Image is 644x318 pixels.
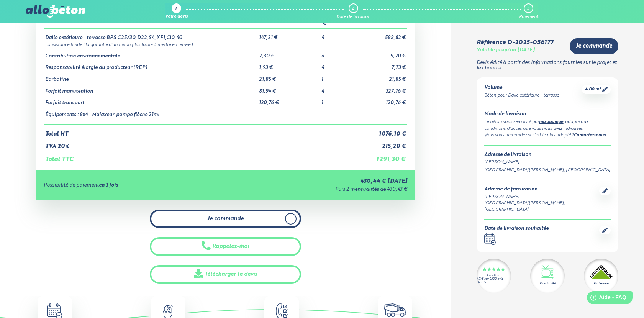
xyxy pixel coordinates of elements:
div: Date de livraison souhaitée [484,226,549,232]
td: 7,73 € [357,59,407,71]
td: 21,85 € [357,71,407,83]
td: 1 291,30 € [357,150,407,163]
button: Rappelez-moi [150,237,301,256]
td: Barbotine [44,71,257,83]
div: Vu à la télé [539,281,556,286]
td: 81,94 € [257,83,320,95]
td: 120,76 € [357,94,407,106]
td: Responsabilité élargie du producteur (REP) [44,59,257,71]
div: [PERSON_NAME] [484,194,599,200]
div: 1 [175,7,177,11]
div: Partenaire [593,281,608,286]
div: Adresse de facturation [484,187,599,192]
a: Contactez-nous [574,133,606,138]
td: 21,85 € [257,71,320,83]
td: Équipements : 8x4 - Malaxeur-pompe flèche 21ml [44,106,257,125]
td: 1 076,10 € [357,125,407,138]
div: [GEOGRAPHIC_DATA][PERSON_NAME], [GEOGRAPHIC_DATA] [484,200,599,213]
a: 1 Votre devis [165,3,188,20]
a: Je commande [570,38,618,54]
p: Devis édité à partir des informations fournies sur le projet et le chantier [477,60,618,71]
div: Valable jusqu'au [DATE] [477,48,535,53]
span: Je commande [576,43,612,49]
td: Forfait manutention [44,83,257,95]
td: 2,30 € [257,48,320,59]
td: Total HT [44,125,357,138]
a: Je commande [150,210,301,228]
div: [GEOGRAPHIC_DATA][PERSON_NAME], [GEOGRAPHIC_DATA] [484,167,611,174]
td: Forfait transport [44,94,257,106]
a: mixopompe [539,120,563,124]
div: Vous vous demandez si c’est le plus adapté ? . [484,132,611,139]
div: Le béton vous sera livré par , adapté aux conditions d'accès que vous nous avez indiquées. [484,119,611,132]
div: 430,44 € [DATE] [228,178,407,185]
strong: en 3 fois [99,183,118,188]
a: 3 Paiement [519,3,538,20]
span: Je commande [207,216,244,222]
td: 1,93 € [257,59,320,71]
td: 1 [320,71,357,83]
div: Référence D-2025-056177 [477,39,554,46]
img: truck.c7a9816ed8b9b1312949.png [384,303,406,317]
div: Puis 2 mensualités de 430,43 € [228,187,407,193]
img: allobéton [26,5,85,18]
div: Votre devis [165,15,188,20]
td: 215,20 € [357,137,407,150]
div: Excellent [487,274,500,277]
td: 4 [320,29,357,41]
td: 147,21 € [257,29,320,41]
div: 4.7/5 sur 2300 avis clients [477,277,511,284]
td: Total TTC [44,150,357,163]
td: 4 [320,48,357,59]
div: 2 [352,6,354,11]
td: TVA 20% [44,137,357,150]
iframe: Help widget launcher [576,288,636,310]
div: Paiement [519,15,538,20]
td: 4 [320,83,357,95]
td: Dalle extérieure - terrasse BPS C25/30,D22,S4,XF1,Cl0,40 [44,29,257,41]
div: [PERSON_NAME] [484,159,611,166]
td: 4 [320,59,357,71]
a: 2 Date de livraison [336,3,370,20]
a: Télécharger le devis [150,265,301,284]
td: 588,82 € [357,29,407,41]
div: 3 [527,6,529,11]
div: Mode de livraison [484,111,611,117]
div: Adresse de livraison [484,152,611,158]
div: Béton pour Dalle extérieure - terrasse [484,92,559,99]
td: Contribution environnementale [44,48,257,59]
td: 120,76 € [257,94,320,106]
td: 327,76 € [357,83,407,95]
td: 1 [320,94,357,106]
div: Date de livraison [336,15,370,20]
div: Possibilité de paiement [44,183,228,189]
td: 9,20 € [357,48,407,59]
td: consistance fluide ( la garantie d’un béton plus facile à mettre en œuvre ) [44,41,407,48]
div: Volume [484,85,559,91]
